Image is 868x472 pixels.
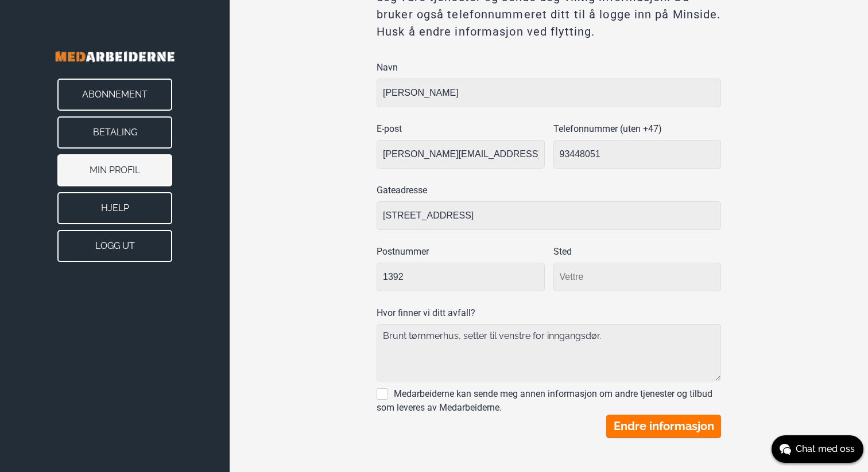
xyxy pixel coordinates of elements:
[57,116,172,149] button: Betaling
[377,61,721,75] p: Navn
[553,245,722,259] p: Sted
[23,34,207,79] img: Banner
[796,442,855,456] span: Chat med oss
[57,79,172,111] button: Abonnement
[57,154,172,186] button: Min Profil
[377,122,545,136] p: E-post
[57,192,172,224] button: Hjelp
[377,388,712,413] span: Medarbeiderne kan sende meg annen informasjon om andre tjenester og tilbud som leveres av Medarbe...
[553,122,722,136] p: Telefonnummer (uten +47)
[377,245,545,259] p: Postnummer
[772,435,863,463] button: Chat med oss
[377,306,721,320] p: Hvor finner vi ditt avfall?
[377,324,721,381] textarea: Brunt tømmerhus, setter til venstre for inngangsdør.
[606,415,721,438] button: Endre informasjon
[57,230,172,262] button: Logg ut
[377,184,721,197] p: Gateadresse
